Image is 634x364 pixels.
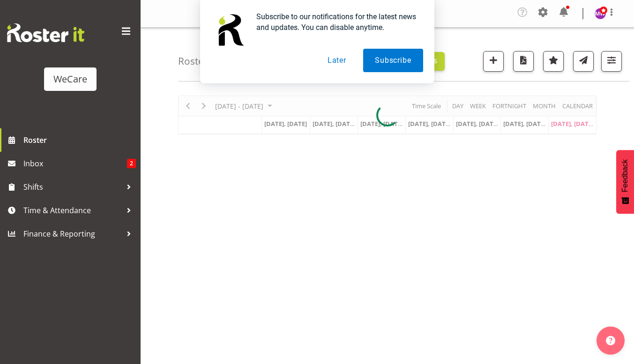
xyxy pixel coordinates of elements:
[127,159,136,168] span: 2
[23,203,122,217] span: Time & Attendance
[23,133,136,147] span: Roster
[363,49,423,72] button: Subscribe
[249,11,423,33] div: Subscribe to our notifications for the latest news and updates. You can disable anytime.
[23,156,127,171] span: Inbox
[23,180,122,194] span: Shifts
[316,49,358,72] button: Later
[606,336,615,345] img: help-xxl-2.png
[621,159,629,192] span: Feedback
[211,11,249,49] img: notification icon
[616,150,634,214] button: Feedback - Show survey
[23,227,122,241] span: Finance & Reporting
